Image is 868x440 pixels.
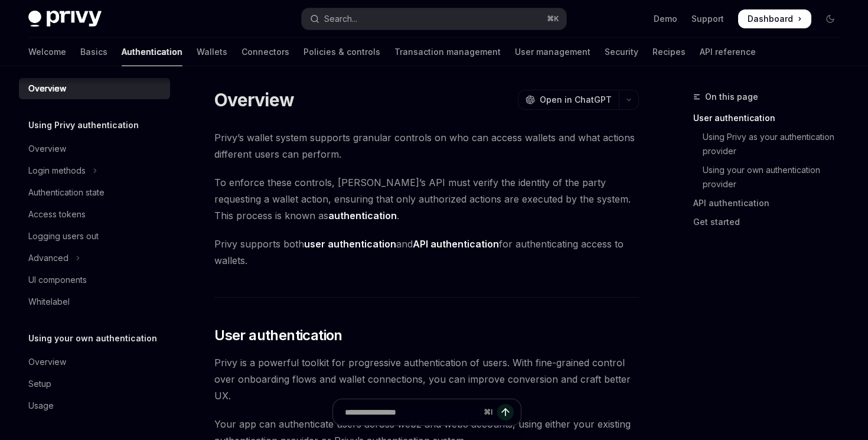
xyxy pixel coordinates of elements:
[394,38,501,66] a: Transaction management
[302,8,566,30] button: Open search
[19,269,170,291] a: UI components
[28,11,102,27] img: dark logo
[497,404,514,421] button: Send message
[304,238,396,250] strong: user authentication
[214,326,342,345] span: User authentication
[19,226,170,247] a: Logging users out
[693,109,849,128] a: User authentication
[691,13,724,25] a: Support
[748,13,793,25] span: Dashboard
[28,185,105,200] div: Authentication state
[19,395,170,416] a: Usage
[214,129,639,162] span: Privy’s wallet system supports granular controls on who can access wallets and what actions diffe...
[605,38,638,66] a: Security
[28,355,66,369] div: Overview
[214,354,639,404] span: Privy is a powerful toolkit for progressive authentication of users. With fine-grained control ov...
[304,38,380,66] a: Policies & controls
[693,128,849,161] a: Using Privy as your authentication provider
[28,164,86,178] div: Login methods
[80,38,107,66] a: Basics
[19,291,170,312] a: Whitelabel
[693,213,849,232] a: Get started
[19,247,170,269] button: Toggle Advanced section
[345,399,479,425] input: Ask a question...
[28,142,66,156] div: Overview
[122,38,182,66] a: Authentication
[214,174,639,224] span: To enforce these controls, [PERSON_NAME]’s API must verify the identity of the party requesting a...
[518,90,619,110] button: Open in ChatGPT
[700,38,756,66] a: API reference
[28,38,66,66] a: Welcome
[19,182,170,203] a: Authentication state
[19,138,170,159] a: Overview
[28,377,51,391] div: Setup
[28,295,70,309] div: Whitelabel
[214,236,639,269] span: Privy supports both and for authenticating access to wallets.
[738,9,811,28] a: Dashboard
[28,82,66,96] div: Overview
[19,373,170,395] a: Setup
[28,331,157,346] h5: Using your own authentication
[19,351,170,373] a: Overview
[214,89,294,110] h1: Overview
[19,160,170,181] button: Toggle Login methods section
[652,38,686,66] a: Recipes
[19,78,170,99] a: Overview
[547,14,559,24] span: ⌘ K
[242,38,289,66] a: Connectors
[693,161,849,194] a: Using your own authentication provider
[324,12,357,26] div: Search...
[413,238,499,250] strong: API authentication
[19,204,170,225] a: Access tokens
[705,90,758,104] span: On this page
[28,251,68,265] div: Advanced
[654,13,677,25] a: Demo
[28,399,54,413] div: Usage
[540,94,612,106] span: Open in ChatGPT
[28,273,87,287] div: UI components
[28,118,139,132] h5: Using Privy authentication
[821,9,840,28] button: Toggle dark mode
[693,194,849,213] a: API authentication
[328,210,397,221] strong: authentication
[515,38,590,66] a: User management
[197,38,227,66] a: Wallets
[28,229,99,243] div: Logging users out
[28,207,86,221] div: Access tokens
